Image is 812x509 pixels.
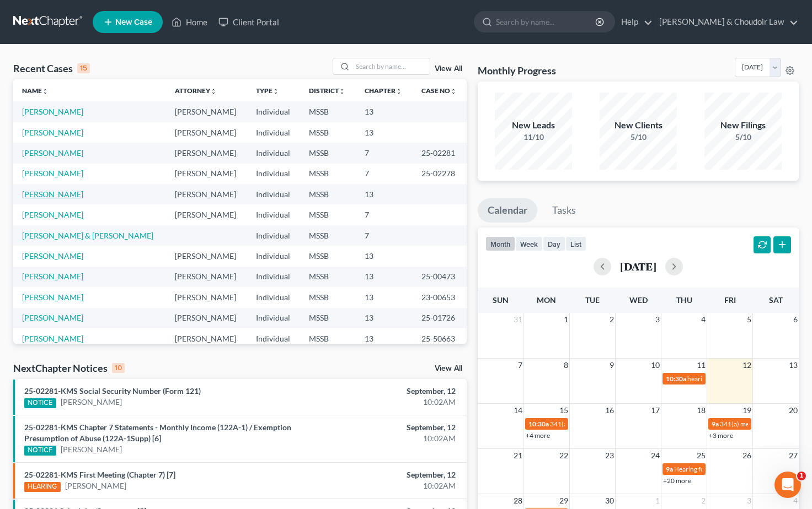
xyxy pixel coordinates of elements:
span: Wed [629,295,648,305]
div: 10:02AM [319,480,456,491]
a: [PERSON_NAME] [22,148,83,158]
span: 27 [788,449,799,462]
td: [PERSON_NAME] [166,246,247,266]
a: [PERSON_NAME] & Choudoir Law [654,12,798,32]
span: 28 [512,494,523,507]
a: [PERSON_NAME] [22,169,83,178]
a: 25-02281-KMS Social Security Number (Form 121) [24,386,201,396]
a: View All [435,365,462,372]
td: 25-00473 [413,267,467,287]
i: unfold_more [396,88,402,95]
a: [PERSON_NAME] [65,480,126,491]
span: 1 [563,313,569,326]
td: Individual [247,246,301,266]
div: 10:02AM [319,397,456,408]
h2: [DATE] [620,261,656,272]
span: 8 [563,359,569,372]
button: month [485,236,515,251]
a: [PERSON_NAME] [22,189,83,199]
span: 23 [604,449,615,462]
td: MSSB [300,287,356,307]
td: MSSB [300,267,356,287]
a: Client Portal [213,12,285,32]
button: week [515,236,543,251]
a: [PERSON_NAME] [22,210,83,219]
td: Individual [247,204,301,225]
a: Typeunfold_more [256,86,279,95]
span: 25 [696,449,707,462]
td: [PERSON_NAME] [166,164,247,184]
button: day [543,236,565,251]
div: NextChapter Notices [13,361,125,375]
td: Individual [247,287,301,307]
span: New Case [115,18,152,26]
td: [PERSON_NAME] [166,122,247,143]
div: 5/10 [600,132,677,143]
td: 7 [356,204,413,225]
span: Mon [537,295,556,305]
span: 12 [741,359,752,372]
span: Hearing for [PERSON_NAME] [674,465,760,473]
button: list [565,236,586,251]
a: 25-02281-KMS First Meeting (Chapter 7) [7] [24,470,175,479]
div: 5/10 [704,132,782,143]
td: MSSB [300,246,356,266]
i: unfold_more [273,88,279,95]
a: [PERSON_NAME] [22,128,83,137]
i: unfold_more [450,88,457,95]
td: 25-02278 [413,164,467,184]
span: 341(a) meeting for [PERSON_NAME] & [PERSON_NAME] [550,420,715,428]
td: MSSB [300,225,356,246]
a: [PERSON_NAME] [22,334,83,343]
a: [PERSON_NAME] [61,397,122,408]
span: 13 [788,359,799,372]
span: 3 [654,313,661,326]
td: Individual [247,308,301,328]
td: 13 [356,267,413,287]
td: MSSB [300,204,356,225]
span: 16 [604,404,615,417]
div: September, 12 [319,386,456,397]
span: 2 [700,494,707,507]
h3: Monthly Progress [478,64,556,77]
td: [PERSON_NAME] [166,204,247,225]
span: 17 [650,404,661,417]
span: 21 [512,449,523,462]
div: September, 12 [319,422,456,433]
a: Tasks [542,198,586,223]
span: Sat [769,295,783,305]
a: +4 more [526,431,550,440]
td: [PERSON_NAME] [166,267,247,287]
td: 25-01726 [413,308,467,328]
span: 19 [741,404,752,417]
td: MSSB [300,328,356,349]
td: [PERSON_NAME] [166,184,247,204]
span: 7 [517,359,523,372]
a: [PERSON_NAME] [22,251,83,261]
span: 1 [797,472,806,480]
a: +20 more [663,476,691,485]
div: NOTICE [24,398,56,408]
div: HEARING [24,482,61,492]
a: Nameunfold_more [22,86,49,95]
div: 15 [77,63,90,73]
a: +3 more [709,431,733,440]
td: 13 [356,287,413,307]
td: MSSB [300,101,356,122]
span: 22 [558,449,569,462]
div: 10:02AM [319,433,456,444]
span: 9 [608,359,615,372]
td: Individual [247,122,301,143]
span: 1 [654,494,661,507]
td: MSSB [300,308,356,328]
div: September, 12 [319,469,456,480]
td: 13 [356,101,413,122]
td: 13 [356,308,413,328]
td: 13 [356,122,413,143]
td: Individual [247,101,301,122]
a: [PERSON_NAME] [61,444,122,455]
span: hearing for [PERSON_NAME] [687,375,772,383]
a: [PERSON_NAME] & [PERSON_NAME] [22,231,153,240]
span: 30 [604,494,615,507]
div: 11/10 [495,132,572,143]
